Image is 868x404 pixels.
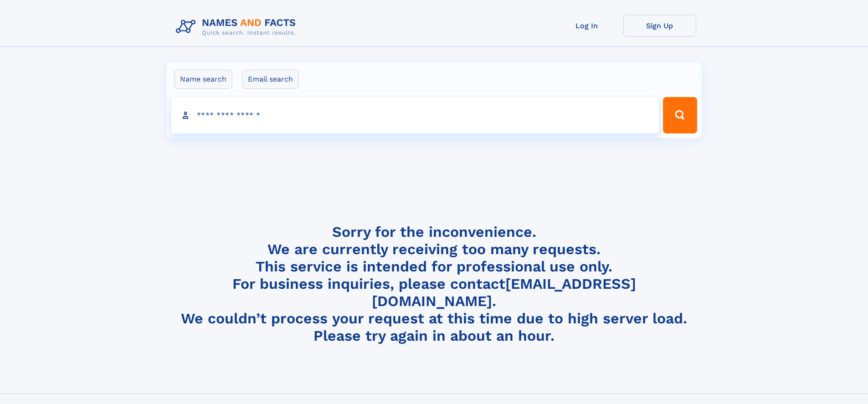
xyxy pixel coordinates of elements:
[663,97,697,133] button: Search Button
[372,275,636,310] a: [EMAIL_ADDRESS][DOMAIN_NAME]
[623,15,696,37] a: Sign Up
[242,70,299,89] label: Email search
[172,223,696,345] h4: Sorry for the inconvenience. We are currently receiving too many requests. This service is intend...
[550,15,623,37] a: Log In
[174,70,232,89] label: Name search
[171,97,659,133] input: search input
[172,15,303,39] img: Logo Names and Facts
